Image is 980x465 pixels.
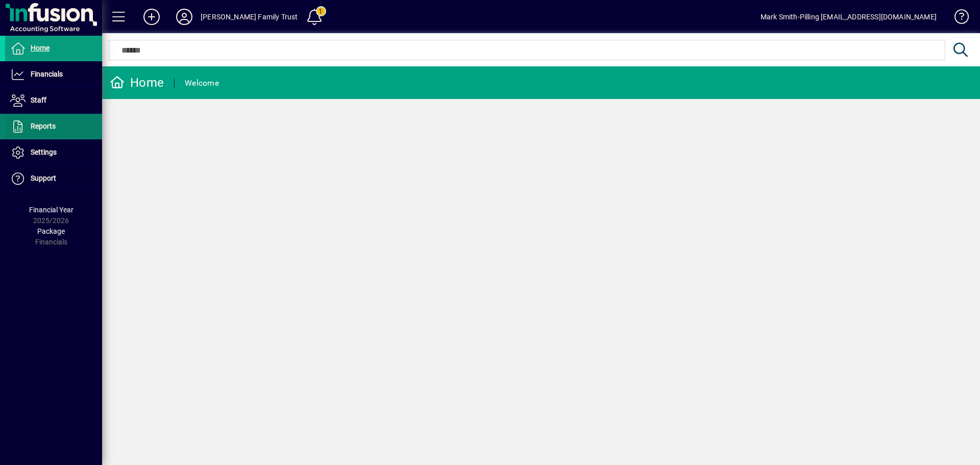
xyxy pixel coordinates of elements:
button: Add [135,8,168,26]
div: Mark Smith-Pilling [EMAIL_ADDRESS][DOMAIN_NAME] [761,9,937,25]
span: Support [31,174,56,182]
a: Support [5,166,102,191]
a: Financials [5,62,102,87]
span: Reports [31,122,56,130]
div: Home [110,75,164,91]
span: Home [31,44,50,52]
span: Staff [31,96,46,104]
a: Knowledge Base [947,2,967,35]
span: Financials [31,70,63,78]
span: Settings [31,148,57,156]
button: Profile [168,8,201,26]
a: Settings [5,140,102,165]
div: [PERSON_NAME] Family Trust [201,9,298,25]
a: Reports [5,114,102,139]
a: Staff [5,88,102,113]
span: Financial Year [29,206,73,214]
span: Package [37,227,65,235]
div: Welcome [185,75,219,91]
